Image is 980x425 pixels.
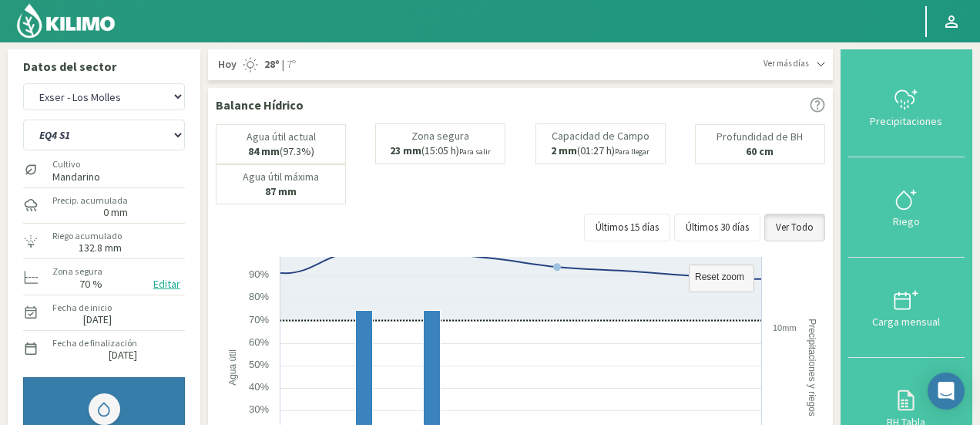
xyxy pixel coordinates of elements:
text: 70% [249,314,269,325]
label: Fecha de finalización [52,336,137,350]
label: Fecha de inicio [52,301,112,315]
label: [DATE] [109,350,137,360]
button: Riego [848,157,965,258]
label: [DATE] [83,315,112,325]
label: Zona segura [52,265,102,278]
label: Cultivo [52,157,100,171]
button: Últimos 15 días [584,214,670,241]
p: (15:05 h) [390,145,491,157]
label: Riego acumulado [52,229,122,243]
p: Agua útil actual [247,131,316,143]
b: 84 mm [248,144,280,158]
div: Riego [853,216,960,227]
label: 70 % [79,279,102,289]
button: Precipitaciones [848,57,965,157]
text: 60% [249,336,269,348]
span: Hoy [216,57,237,73]
text: 50% [249,359,269,370]
span: 7º [284,57,296,73]
label: Mandarino [52,172,100,182]
p: Datos del sector [23,57,185,76]
span: Ver más días [764,57,809,70]
p: Profundidad de BH [717,131,803,143]
div: Precipitaciones [853,116,960,126]
span: | [282,57,284,73]
button: Carga mensual [848,258,965,358]
label: 0 mm [103,207,128,218]
p: (01:27 h) [551,145,649,157]
text: 40% [249,381,269,393]
b: 60 cm [746,144,774,158]
text: 10mm [773,323,797,332]
p: Capacidad de Campo [552,130,649,142]
div: Carga mensual [853,316,960,327]
text: 90% [249,268,269,280]
div: Open Intercom Messenger [928,373,965,410]
text: 80% [249,291,269,302]
b: 2 mm [551,143,577,157]
button: Últimos 30 días [674,214,760,241]
text: Precipitaciones y riegos [807,319,817,417]
b: 87 mm [265,184,297,198]
small: Para llegar [615,147,649,157]
b: 23 mm [390,143,421,157]
p: Zona segura [411,130,469,142]
img: Kilimo [15,2,116,39]
label: 132.8 mm [79,243,122,253]
text: Agua útil [227,349,238,386]
text: Reset zoom [695,272,744,282]
strong: 28º [264,57,280,71]
p: Agua útil máxima [243,171,319,183]
text: 30% [249,403,269,415]
label: Precip. acumulada [52,194,128,207]
button: Editar [149,275,185,293]
button: Ver Todo [764,214,825,241]
p: Balance Hídrico [216,96,304,114]
small: Para salir [459,147,491,157]
p: (97.3%) [248,146,314,157]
